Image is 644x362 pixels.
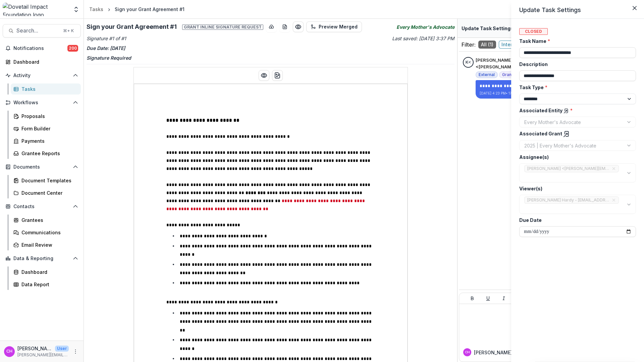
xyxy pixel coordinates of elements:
[519,61,632,68] label: Description
[519,84,632,91] label: Task Type
[629,3,640,13] button: Close
[519,38,632,45] label: Task Name
[519,185,632,192] label: Viewer(s)
[519,154,632,161] label: Assignee(s)
[519,107,632,114] label: Associated Entity
[519,28,548,35] span: Closed
[519,217,632,224] label: Due Date
[519,130,632,137] label: Associated Grant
